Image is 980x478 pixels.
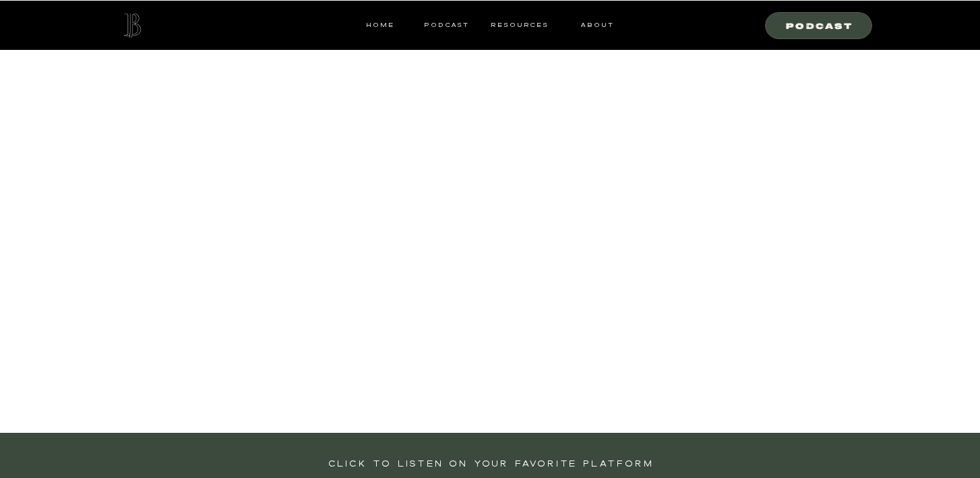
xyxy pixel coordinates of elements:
[486,19,549,31] a: resources
[774,19,865,31] a: Podcast
[580,19,614,31] a: ABOUT
[290,456,692,469] h3: Click to listen on your favorite platform
[420,19,473,31] a: Podcast
[366,19,394,31] a: HOME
